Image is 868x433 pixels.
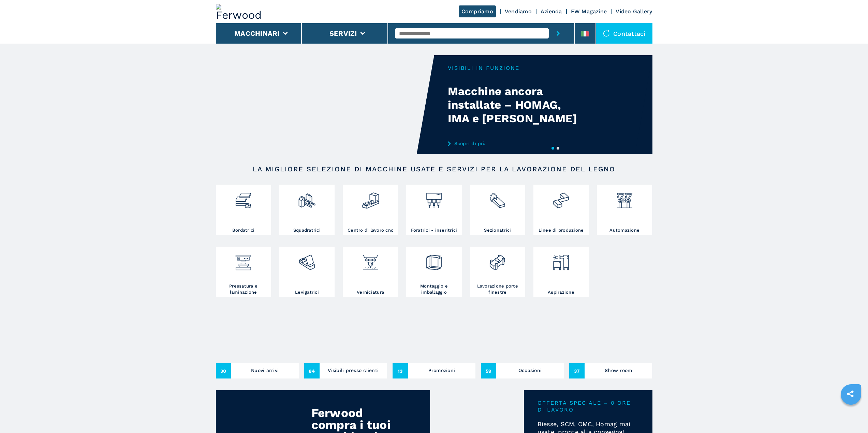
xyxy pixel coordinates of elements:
[533,185,589,235] a: Linee di produzione
[279,185,335,235] a: Squadratrici
[472,283,524,295] h3: Lavorazione porte finestre
[597,185,652,235] a: Automazione
[216,4,265,19] img: Ferwood
[616,186,634,210] img: automazione.png
[251,366,279,375] h3: Nuovi arrivi
[328,366,379,375] h3: Visibili presso clienti
[232,227,255,233] h3: Bordatrici
[539,227,584,233] h3: Linee di produzione
[428,366,455,375] h3: Promozioni
[234,186,252,210] img: bordatrici_1.png
[238,165,631,173] h2: LA MIGLIORE SELEZIONE DI MACCHINE USATE E SERVIZI PER LA LAVORAZIONE DEL LEGNO
[609,227,639,233] h3: Automazione
[234,248,252,272] img: pressa-strettoia.png
[234,29,280,37] button: Macchinari
[481,363,496,378] span: 59
[218,283,269,295] h3: Pressatura e laminazione
[357,289,384,295] h3: Verniciatura
[596,23,652,44] div: Contattaci
[505,8,532,15] a: Vendiamo
[216,363,231,378] span: 30
[839,402,863,428] iframe: Chat
[408,283,460,295] h3: Montaggio e imballaggio
[425,186,443,210] img: foratrici_inseritrici_2.png
[552,186,570,210] img: linee_di_produzione_2.png
[393,309,475,378] a: Promozioni13Promozioni
[548,289,574,295] h3: Aspirazione
[603,30,610,37] img: Contattaci
[488,248,506,272] img: lavorazione_porte_finestre_2.png
[293,227,321,233] h3: Squadratrici
[557,147,559,150] button: 2
[343,185,398,235] a: Centro di lavoro cnc
[216,55,434,154] video: Your browser does not support the video tag.
[470,185,525,235] a: Sezionatrici
[605,366,632,375] h3: Show room
[298,248,316,272] img: levigatrici_2.png
[842,385,859,402] a: sharethis
[616,8,652,15] a: Video Gallery
[343,247,398,297] a: Verniciatura
[448,141,582,146] a: Scopri di più
[569,309,652,378] a: Show room37Show room
[518,366,542,375] h3: Occasioni
[304,363,320,378] span: 84
[406,185,461,235] a: Foratrici - inseritrici
[216,309,299,378] a: Nuovi arrivi30Nuovi arrivi
[551,147,554,150] button: 1
[304,309,387,378] a: Visibili presso clienti84Visibili presso clienti
[484,227,511,233] h3: Sezionatrici
[549,23,568,44] button: submit-button
[481,309,564,378] a: Occasioni59Occasioni
[216,247,271,297] a: Pressatura e laminazione
[393,363,408,378] span: 13
[459,5,496,17] a: Compriamo
[470,247,525,297] a: Lavorazione porte finestre
[552,248,570,272] img: aspirazione_1.png
[541,8,562,15] a: Azienda
[488,186,506,210] img: sezionatrici_2.png
[411,227,457,233] h3: Foratrici - inseritrici
[295,289,319,295] h3: Levigatrici
[329,29,357,37] button: Servizi
[571,8,607,15] a: FW Magazine
[533,247,589,297] a: Aspirazione
[279,247,335,297] a: Levigatrici
[406,247,461,297] a: Montaggio e imballaggio
[425,248,443,272] img: montaggio_imballaggio_2.png
[362,186,380,210] img: centro_di_lavoro_cnc_2.png
[216,185,271,235] a: Bordatrici
[298,186,316,210] img: squadratrici_2.png
[348,227,393,233] h3: Centro di lavoro cnc
[362,248,380,272] img: verniciatura_1.png
[569,363,585,378] span: 37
